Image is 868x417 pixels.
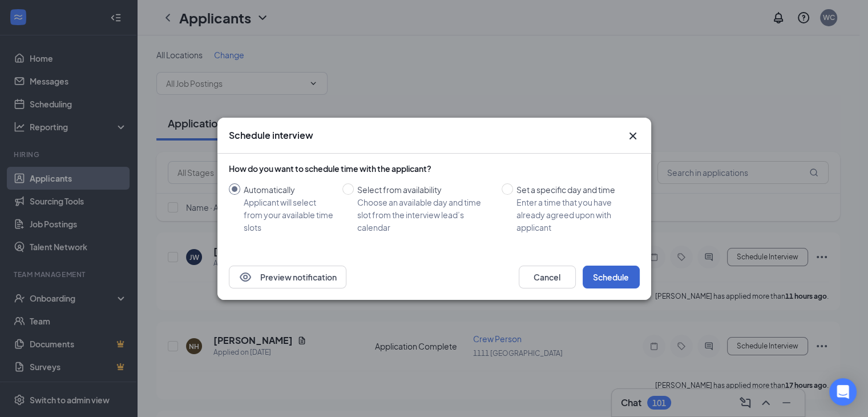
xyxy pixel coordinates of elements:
[583,266,640,288] button: Schedule
[229,266,346,288] button: EyePreview notification
[626,129,640,143] button: Close
[244,183,333,196] div: Automatically
[516,183,631,196] div: Set a specific day and time
[239,270,252,284] svg: Eye
[357,183,492,196] div: Select from availability
[519,266,576,288] button: Cancel
[244,196,333,234] div: Applicant will select from your available time slots
[626,129,640,143] svg: Cross
[357,196,492,234] div: Choose an available day and time slot from the interview lead’s calendar
[829,378,857,406] div: Open Intercom Messenger
[229,129,313,142] h3: Schedule interview
[229,163,640,174] div: How do you want to schedule time with the applicant?
[516,196,631,234] div: Enter a time that you have already agreed upon with applicant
